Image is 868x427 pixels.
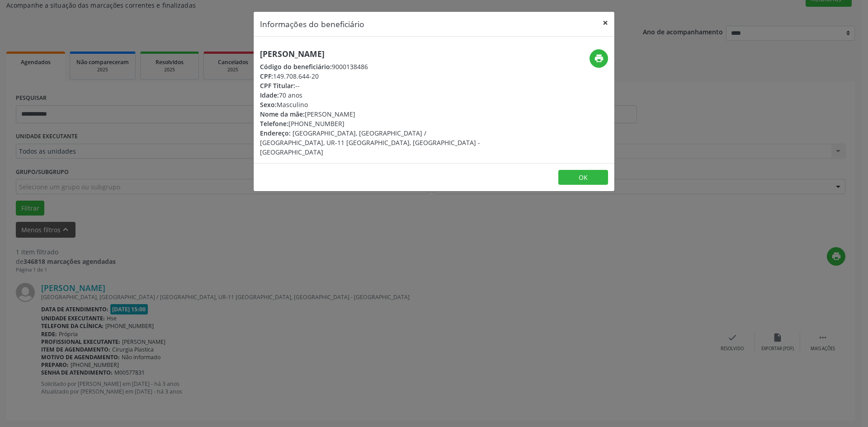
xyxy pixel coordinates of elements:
[260,109,488,119] div: [PERSON_NAME]
[590,49,608,68] button: print
[596,12,614,34] button: Close
[260,100,488,109] div: Masculino
[558,170,608,185] button: OK
[260,72,273,80] span: CPF:
[260,119,288,128] span: Telefone:
[260,129,291,137] span: Endereço:
[260,62,332,71] span: Código do beneficiário:
[260,71,488,81] div: 149.708.644-20
[594,53,604,63] i: print
[260,81,488,90] div: --
[260,110,305,118] span: Nome da mãe:
[260,129,480,156] span: [GEOGRAPHIC_DATA], [GEOGRAPHIC_DATA] / [GEOGRAPHIC_DATA], UR-11 [GEOGRAPHIC_DATA], [GEOGRAPHIC_DA...
[260,100,277,109] span: Sexo:
[260,119,488,128] div: [PHONE_NUMBER]
[260,49,488,59] h5: [PERSON_NAME]
[260,90,488,100] div: 70 anos
[260,81,295,90] span: CPF Titular:
[260,91,279,99] span: Idade:
[260,18,364,30] h5: Informações do beneficiário
[260,62,488,71] div: 9000138486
